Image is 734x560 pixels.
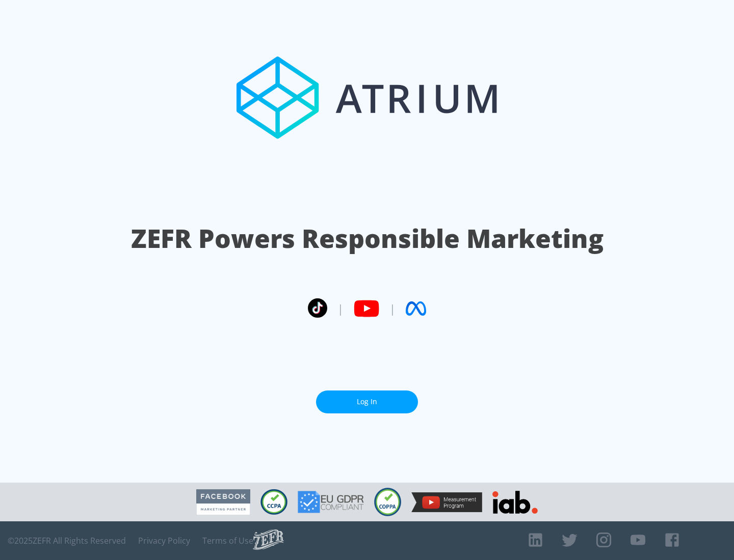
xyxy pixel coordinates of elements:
img: GDPR Compliant [298,491,364,513]
img: COPPA Compliant [374,488,401,516]
a: Log In [316,390,418,413]
span: | [337,301,344,316]
img: CCPA Compliant [260,489,287,515]
img: IAB [492,491,538,514]
span: © 2025 ZEFR All Rights Reserved [8,536,126,546]
a: Privacy Policy [138,536,190,546]
img: YouTube Measurement Program [411,492,482,512]
a: Terms of Use [202,536,253,546]
h1: ZEFR Powers Responsible Marketing [131,221,604,256]
span: | [389,301,396,316]
img: Facebook Marketing Partner [196,489,250,515]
